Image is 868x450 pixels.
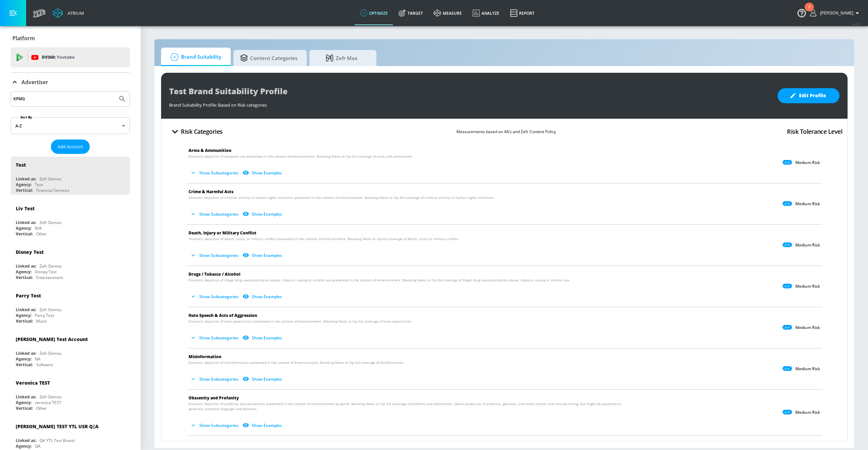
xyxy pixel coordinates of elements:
span: Dramatic depiction of death, injury, or military conflict presented in the context of entertainme... [189,236,459,241]
div: Vertical: [16,187,33,193]
button: Add Account [51,139,90,154]
button: Show Subcategories [189,374,241,385]
div: Disney Test [16,249,44,255]
a: optimize [355,1,393,25]
div: Linked as: [16,350,36,356]
div: veronica TEST [35,400,61,405]
div: Zefr Demos [40,220,62,225]
div: Zefr Demos [40,394,62,400]
div: Agency: [16,182,31,187]
div: Veronica TESTLinked as:Zefr DemosAgency:veronica TESTVertical:Other [11,375,130,413]
button: Show Examples [241,209,285,220]
p: Medium Risk [795,160,820,165]
span: Dramatic depiction of misinformation presented in the context of Entertainment, Breaking News or ... [189,360,405,365]
p: Medium Risk [795,410,820,415]
div: Parry Test [35,313,54,318]
span: Hate Speech & Acts of Aggression [189,313,257,318]
input: Search by name [13,95,115,103]
div: QA [35,443,41,449]
button: Show Examples [241,291,285,302]
a: Report [505,1,540,25]
a: Analyze [467,1,505,25]
span: Dramatic depiction of profanity and obscenities presented in the context of entertainment by genr... [189,401,623,411]
div: Advertiser [11,73,130,92]
div: Linked as: [16,394,36,400]
span: Dramatic depiction of hate speech/acts presented in the context of entertainment. Breaking News o... [189,319,412,324]
div: Vertical: [16,405,33,411]
div: Agency: [16,443,31,449]
div: Linked as: [16,263,36,269]
span: Zefr Max [316,50,367,66]
span: Content Categories [240,50,297,66]
div: Agency: [16,313,31,318]
button: [PERSON_NAME] [810,9,861,17]
div: Test [16,162,26,168]
div: A-Z [11,117,130,134]
div: NA [35,356,41,362]
div: Other [36,231,47,237]
div: Brand Suitability Profile: Based on Risk categories [169,99,771,108]
h4: Risk Tolerance Level [787,127,842,136]
div: Music [36,318,47,324]
p: Youtube [57,54,74,61]
span: Obscenity and Profanity [189,395,239,401]
a: Target [393,1,428,25]
div: [PERSON_NAME] Test AccountLinked as:Zefr DemosAgency:NAVertical:Software [11,331,130,369]
button: Show Examples [241,332,285,343]
p: Medium Risk [795,366,820,372]
div: Agency: [16,269,31,275]
div: Platform [11,29,130,48]
p: Medium Risk [795,325,820,330]
p: Medium Risk [795,242,820,248]
div: Linked as: [16,307,36,313]
button: Show Examples [241,374,285,385]
div: [PERSON_NAME] Test Account [16,336,88,342]
button: Open Resource Center, 2 new notifications [792,3,811,22]
span: Dramatic depiction of illegal drug use/prescription abuse, tobacco, vaping or alcohol use present... [189,278,570,283]
div: Zefr Demos [40,350,62,356]
button: Show Subcategories [189,209,241,220]
div: Linked as: [16,176,36,182]
div: TestLinked as:Zefr DemosAgency:TestVertical:Financial Services [11,157,130,195]
div: Disney TestLinked as:Zefr DemosAgency:Disney TestVertical:Entertainment [11,244,130,282]
button: Show Subcategories [189,250,241,261]
button: Show Examples [241,250,285,261]
span: Drugs / Tobacco / Alcohol [189,271,240,277]
div: Parry TestLinked as:Zefr DemosAgency:Parry TestVertical:Music [11,287,130,326]
div: Liv TestLinked as:Zefr DemosAgency:N/AVertical:Other [11,200,130,238]
p: Medium Risk [795,201,820,207]
span: Edit Profile [791,92,826,100]
span: Misinformation [189,354,221,359]
div: Disney Test [35,269,57,275]
span: v 4.32.0 [852,22,861,26]
div: Software [36,362,53,368]
div: Zefr Demos [40,263,62,269]
button: Risk Categories [166,124,225,139]
div: Financial Services [36,187,69,193]
button: Show Examples [241,420,285,431]
div: Agency: [16,225,31,231]
p: Measurements based on 4A’s and Zefr Content Policy [456,128,556,135]
div: N/A [35,225,42,231]
div: Entertainment [36,275,63,280]
p: DV360: [42,54,74,61]
div: Vertical: [16,362,33,368]
div: Liv Test [16,205,34,212]
div: [PERSON_NAME] TEST YTL USR Q|A [16,423,98,430]
h4: Risk Categories [181,127,223,136]
p: Medium Risk [795,284,820,289]
div: QA YTL Test Brand [40,438,74,443]
span: Add Account [58,143,83,151]
button: Submit Search [115,92,130,106]
div: Agency: [16,356,31,362]
span: login as: shannon.belforti@zefr.com [817,11,853,15]
span: Dramatic depiction of criminal activity or human rights violations presented in the context of en... [189,195,495,200]
label: Sort By [19,115,33,119]
a: measure [428,1,467,25]
button: Show Examples [241,167,285,178]
button: Show Subcategories [189,291,241,302]
div: Vertical: [16,275,33,280]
